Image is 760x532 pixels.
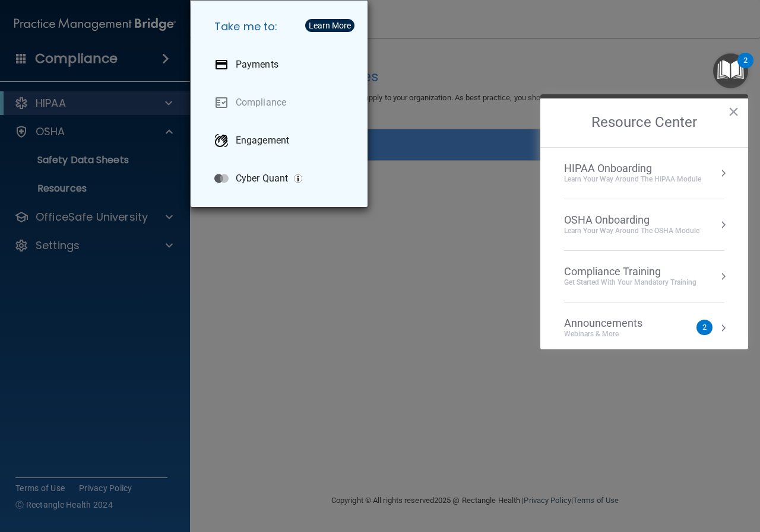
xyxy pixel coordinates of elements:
[205,162,358,195] a: Cyber Quant
[555,448,746,495] iframe: Drift Widget Chat Controller
[205,48,358,81] a: Payments
[236,59,278,71] p: Payments
[305,19,354,32] button: Learn More
[564,162,701,175] div: HIPAA Onboarding
[205,10,358,43] h5: Take me to:
[236,135,289,146] p: Engagement
[728,102,739,121] button: Close
[205,86,358,119] a: Compliance
[564,317,666,330] div: Announcements
[236,173,288,184] p: Cyber Quant
[564,329,666,339] div: Webinars & More
[564,226,699,236] div: Learn your way around the OSHA module
[713,53,748,88] button: Open Resource Center, 2 new notifications
[564,174,701,184] div: Learn Your Way around the HIPAA module
[564,278,696,288] div: Get Started with your mandatory training
[309,21,351,30] div: Learn More
[540,98,748,147] h2: Resource Center
[564,265,696,278] div: Compliance Training
[540,94,748,349] div: Resource Center
[205,124,358,157] a: Engagement
[564,214,699,227] div: OSHA Onboarding
[743,60,748,76] div: 2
